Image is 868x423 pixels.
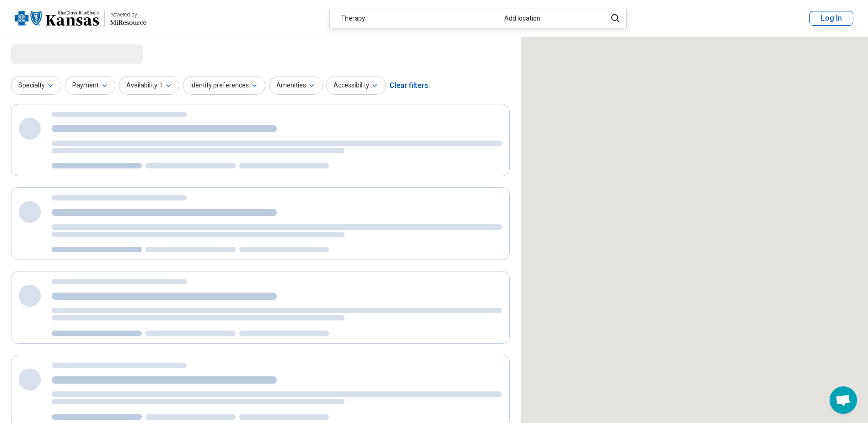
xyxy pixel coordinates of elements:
[15,7,146,29] a: Blue Cross Blue Shield Kansaspowered by
[65,76,115,95] button: Payment
[330,9,493,28] div: Therapy
[11,76,61,95] button: Specialty
[110,11,146,19] div: powered by
[183,76,265,95] button: Identity preferences
[11,44,88,63] span: Loading...
[389,75,428,97] div: Clear filters
[830,386,857,414] div: Open chat
[119,76,179,95] button: Availability1
[809,11,853,26] button: Log In
[269,76,323,95] button: Amenities
[326,76,386,95] button: Accessibility
[493,9,601,28] div: Add location
[159,81,163,90] span: 1
[15,7,99,29] img: Blue Cross Blue Shield Kansas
